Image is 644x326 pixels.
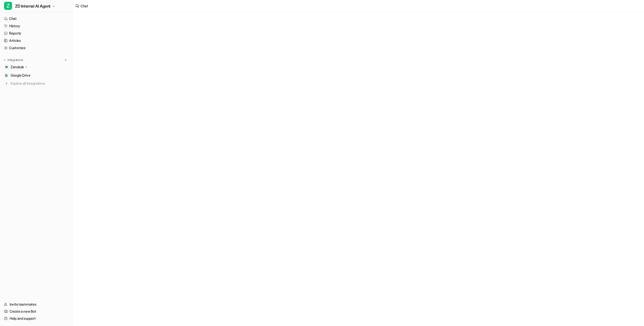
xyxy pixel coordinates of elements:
span: Google Drive [11,73,30,78]
img: expand menu [3,58,7,62]
span: Z [4,2,12,10]
button: Integrations [2,57,25,62]
span: Explore all integrations [11,79,68,87]
p: Zendesk [11,64,24,70]
p: Integrations [8,58,23,62]
div: Chat [80,3,88,9]
img: menu_add.svg [64,58,67,62]
a: Chat [2,15,70,22]
img: Google Drive [5,74,8,77]
img: Zendesk [5,66,8,69]
a: Google DriveGoogle Drive [2,72,70,79]
img: explore all integrations [4,81,9,86]
a: Help and support [2,315,70,322]
a: Invite teammates [2,301,70,308]
a: Create a new Bot [2,308,70,315]
a: Customize [2,44,70,51]
span: ZD Internal AI Agent [15,3,51,10]
a: Reports [2,30,70,37]
a: History [2,22,70,29]
a: Explore all integrations [2,80,70,87]
a: Articles [2,37,70,44]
